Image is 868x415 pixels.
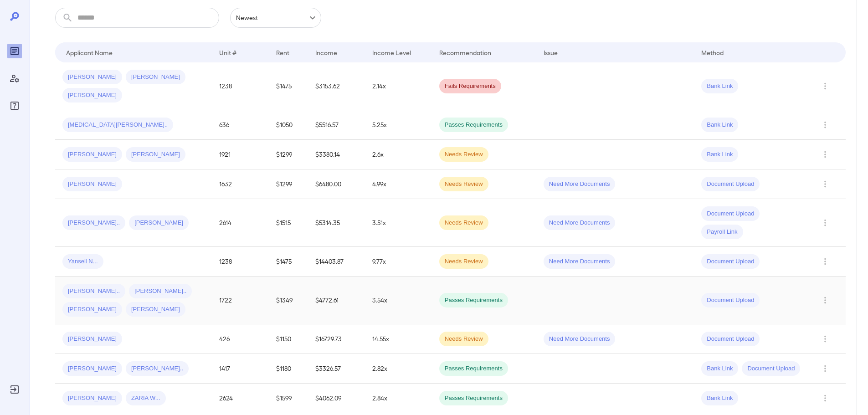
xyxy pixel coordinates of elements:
td: $1150 [269,324,308,354]
span: [PERSON_NAME] [62,180,122,189]
td: $6480.00 [308,169,365,199]
button: Row Actions [818,177,832,191]
span: [PERSON_NAME].. [129,287,192,296]
span: Need More Documents [544,257,616,266]
button: Row Actions [818,147,832,162]
td: $4062.09 [308,384,365,413]
td: 3.54x [365,277,431,324]
div: Income [315,47,337,58]
td: 14.55x [365,324,431,354]
td: 636 [212,110,269,140]
span: [PERSON_NAME] [126,73,185,82]
button: Row Actions [818,391,832,405]
td: 3.51x [365,199,431,247]
span: Needs Review [439,335,488,343]
div: Income Level [372,47,411,58]
td: $5516.57 [308,110,365,140]
td: 2.14x [365,62,431,110]
span: Document Upload [701,180,760,189]
span: ZARIA W... [126,394,166,403]
span: Passes Requirements [439,121,508,129]
span: Need More Documents [544,180,616,189]
td: $1180 [269,354,308,384]
td: $3153.62 [308,62,365,110]
td: $1475 [269,62,308,110]
td: $1599 [269,384,308,413]
button: Row Actions [818,118,832,132]
span: [PERSON_NAME] [62,335,122,343]
td: 2614 [212,199,269,247]
td: 2.84x [365,384,431,413]
button: Row Actions [818,361,832,376]
span: Bank Link [701,364,738,373]
span: Bank Link [701,394,738,403]
div: Applicant Name [66,47,113,58]
span: Passes Requirements [439,394,508,403]
button: Row Actions [818,79,832,93]
td: 2.82x [365,354,431,384]
span: Passes Requirements [439,364,508,373]
div: Manage Users [7,71,22,86]
td: 9.77x [365,247,431,277]
span: Passes Requirements [439,296,508,305]
td: $3380.14 [308,140,365,169]
span: [PERSON_NAME] [62,91,122,100]
span: Bank Link [701,82,738,91]
span: Document Upload [701,296,760,305]
span: Needs Review [439,150,488,159]
span: Document Upload [742,364,800,373]
td: 1921 [212,140,269,169]
td: $14403.87 [308,247,365,277]
td: $1475 [269,247,308,277]
td: 5.25x [365,110,431,140]
div: Log Out [7,382,22,397]
td: 1632 [212,169,269,199]
span: [PERSON_NAME].. [62,287,125,296]
div: FAQ [7,98,22,113]
span: [PERSON_NAME] [62,364,122,373]
span: [PERSON_NAME] [62,305,122,314]
td: $1050 [269,110,308,140]
td: $5314.35 [308,199,365,247]
td: 1417 [212,354,269,384]
td: 1238 [212,247,269,277]
span: Document Upload [701,335,760,343]
td: 1238 [212,62,269,110]
td: 2.6x [365,140,431,169]
td: $1299 [269,140,308,169]
td: 1722 [212,277,269,324]
span: Fails Requirements [439,82,501,91]
td: 2624 [212,384,269,413]
div: Reports [7,44,22,58]
span: [PERSON_NAME] [62,150,122,159]
span: Payroll Link [701,228,743,236]
span: Need More Documents [544,219,616,227]
span: Needs Review [439,180,488,189]
td: $1349 [269,277,308,324]
span: [MEDICAL_DATA][PERSON_NAME].. [62,121,173,129]
td: $3326.57 [308,354,365,384]
button: Row Actions [818,254,832,269]
td: 4.99x [365,169,431,199]
div: Issue [544,47,558,58]
span: Bank Link [701,150,738,159]
div: Rent [276,47,291,58]
span: Needs Review [439,257,488,266]
td: $1299 [269,169,308,199]
td: $4772.61 [308,277,365,324]
div: Unit # [219,47,236,58]
td: $1515 [269,199,308,247]
div: Method [701,47,724,58]
div: Newest [230,8,321,28]
span: Document Upload [701,210,760,218]
span: Needs Review [439,219,488,227]
button: Row Actions [818,332,832,346]
button: Row Actions [818,293,832,307]
span: [PERSON_NAME] [62,73,122,82]
span: [PERSON_NAME] [126,150,185,159]
div: Recommendation [439,47,491,58]
button: Row Actions [818,215,832,230]
span: [PERSON_NAME] [126,305,185,314]
span: [PERSON_NAME].. [126,364,189,373]
span: Need More Documents [544,335,616,343]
